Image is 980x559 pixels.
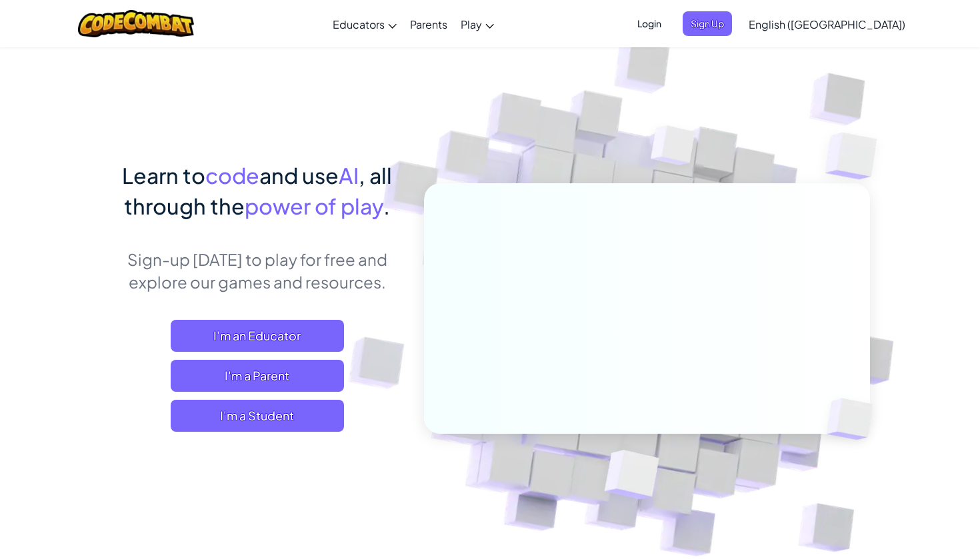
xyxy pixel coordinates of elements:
[171,400,344,432] button: I'm a Student
[171,360,344,392] a: I'm a Parent
[683,11,732,36] button: Sign Up
[626,99,722,199] img: Overlap cubes
[572,422,691,532] img: Overlap cubes
[799,100,914,213] img: Overlap cubes
[78,10,195,37] img: CodeCombat logo
[805,370,905,468] img: Overlap cubes
[333,17,385,31] span: Educators
[403,6,454,42] a: Parents
[461,17,482,31] span: Play
[110,248,404,293] p: Sign-up [DATE] to play for free and explore our games and resources.
[205,162,259,189] span: code
[171,320,344,352] a: I'm an Educator
[629,11,669,36] button: Login
[454,6,501,42] a: Play
[245,193,383,219] span: power of play
[383,193,390,219] span: .
[326,6,403,42] a: Educators
[742,6,912,42] a: English ([GEOGRAPHIC_DATA])
[122,162,205,189] span: Learn to
[749,17,905,31] span: English ([GEOGRAPHIC_DATA])
[339,162,359,189] span: AI
[259,162,339,189] span: and use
